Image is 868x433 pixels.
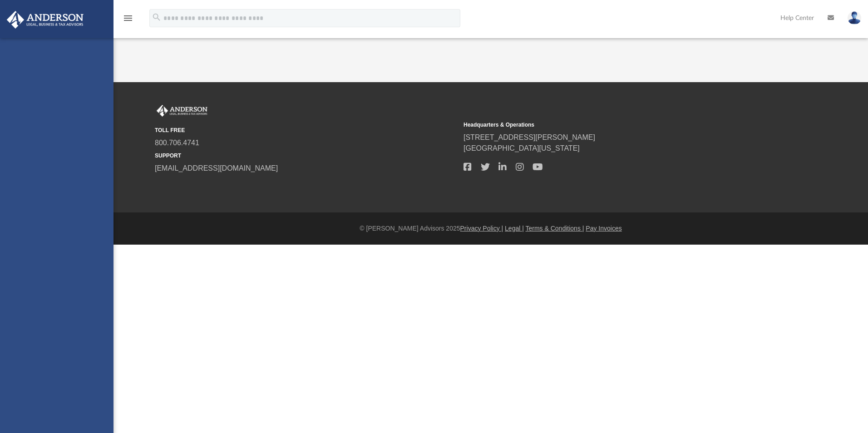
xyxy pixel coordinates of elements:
a: Legal | [505,225,524,232]
a: menu [123,17,133,24]
a: [EMAIL_ADDRESS][DOMAIN_NAME] [155,164,278,172]
a: 800.706.4741 [155,139,199,147]
small: Headquarters & Operations [464,121,766,129]
i: menu [123,13,133,24]
a: Pay Invoices [586,225,621,232]
a: [STREET_ADDRESS][PERSON_NAME] [464,133,595,141]
i: search [152,12,162,22]
div: © [PERSON_NAME] Advisors 2025 [113,224,868,233]
small: TOLL FREE [155,126,457,134]
a: [GEOGRAPHIC_DATA][US_STATE] [464,144,580,152]
img: Anderson Advisors Platinum Portal [155,105,209,117]
img: Anderson Advisors Platinum Portal [4,11,86,29]
small: SUPPORT [155,152,457,160]
a: Terms & Conditions | [526,225,584,232]
a: Privacy Policy | [460,225,503,232]
img: User Pic [848,11,861,25]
